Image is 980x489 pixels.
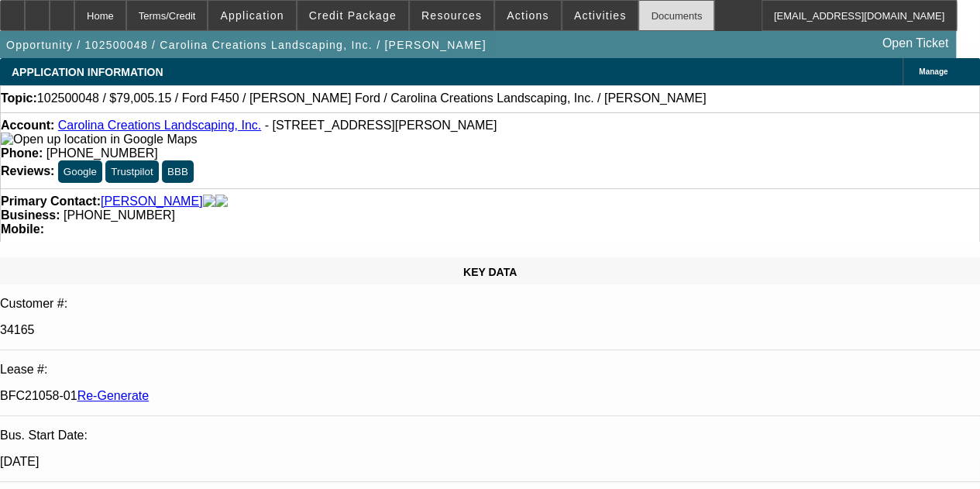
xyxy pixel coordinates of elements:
img: linkedin-icon.png [215,195,228,208]
strong: Primary Contact: [1,195,101,208]
span: 102500048 / $79,005.15 / Ford F450 / [PERSON_NAME] Ford / Carolina Creations Landscaping, Inc. / ... [37,91,707,105]
strong: Phone: [1,146,43,160]
span: Resources [421,9,482,22]
button: Application [208,1,295,30]
button: Activities [562,1,638,30]
img: Open up location in Google Maps [1,133,197,146]
span: - [STREET_ADDRESS][PERSON_NAME] [265,119,497,132]
button: Resources [410,1,493,30]
button: BBB [162,160,194,183]
a: Carolina Creations Landscaping, Inc. [58,119,261,132]
span: [PHONE_NUMBER] [46,146,158,160]
strong: Account: [1,119,54,132]
strong: Topic: [1,91,37,105]
strong: Reviews: [1,164,54,177]
span: Actions [507,9,549,22]
span: [PHONE_NUMBER] [64,208,175,222]
span: APPLICATION INFORMATION [12,66,163,78]
a: Open Ticket [876,30,954,57]
a: Re-Generate [77,389,150,402]
button: Credit Package [297,1,408,30]
strong: Business: [1,208,60,222]
a: [PERSON_NAME] [101,195,203,208]
span: Opportunity / 102500048 / Carolina Creations Landscaping, Inc. / [PERSON_NAME] [6,39,487,51]
span: Manage [919,67,947,76]
span: KEY DATA [463,266,517,278]
span: Credit Package [309,9,397,22]
strong: Mobile: [1,222,44,236]
span: Application [220,9,284,22]
button: Google [58,160,102,183]
span: Activities [574,9,627,22]
a: View Google Maps [1,133,197,146]
button: Actions [495,1,561,30]
button: Trustpilot [105,160,158,183]
img: facebook-icon.png [203,195,215,208]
